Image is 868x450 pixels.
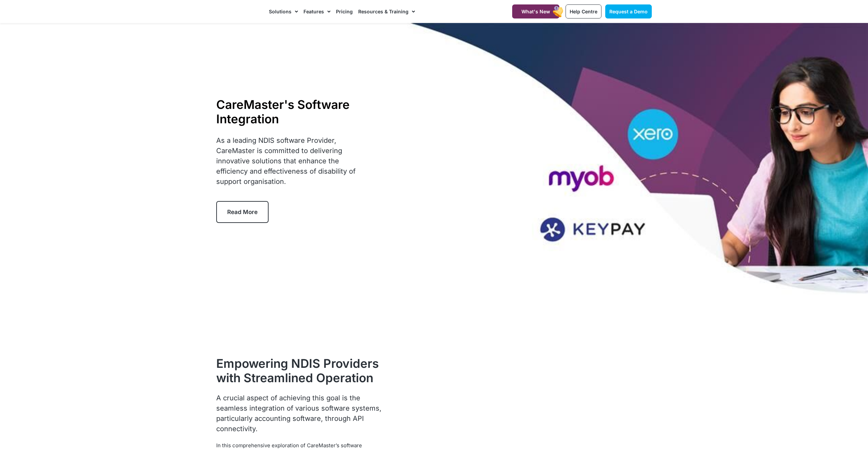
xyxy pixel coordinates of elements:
div: A crucial aspect of achieving this goal is the seamless integration of various software systems, ... [216,393,383,434]
a: What's New [512,4,559,18]
span: Help Centre [570,9,597,14]
a: Read More [216,201,269,223]
p: As a leading NDIS software Provider, CareMaster is committed to delivering innovative solutions t... [216,135,364,187]
a: Help Centre [566,4,601,18]
span: Read More [227,209,258,215]
h2: Empowering NDIS Providers with Streamlined Operation [216,356,392,385]
img: CareMaster Logo [216,7,262,17]
a: Request a Demo [605,4,652,18]
span: What's New [521,9,550,14]
h1: CareMaster's Software Integration [216,97,364,126]
span: Request a Demo [609,9,648,14]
